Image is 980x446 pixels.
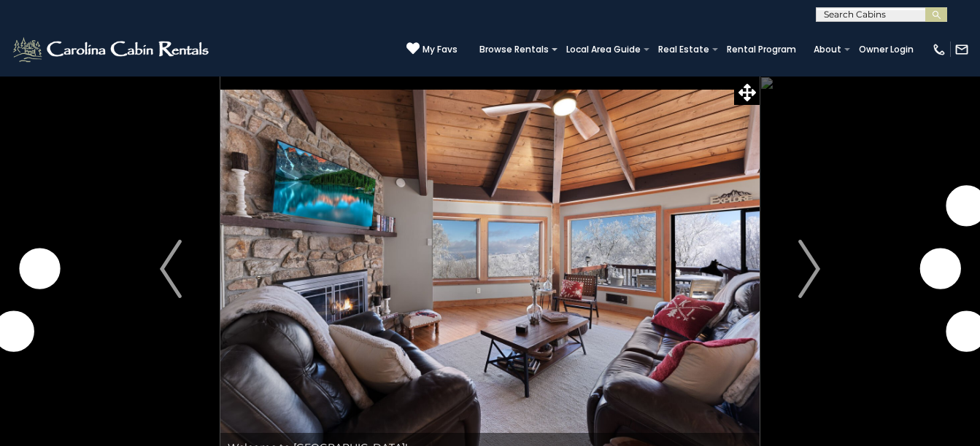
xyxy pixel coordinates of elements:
[954,42,969,57] img: mail-regular-white.png
[932,42,946,57] img: phone-regular-white.png
[651,39,717,60] a: Real Estate
[806,39,849,60] a: About
[559,39,648,60] a: Local Area Guide
[423,43,458,56] span: My Favs
[406,42,458,57] a: My Favs
[11,35,213,64] img: White-1-2.png
[472,39,556,60] a: Browse Rentals
[160,240,182,298] img: arrow
[798,240,820,298] img: arrow
[852,39,921,60] a: Owner Login
[719,39,803,60] a: Rental Program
